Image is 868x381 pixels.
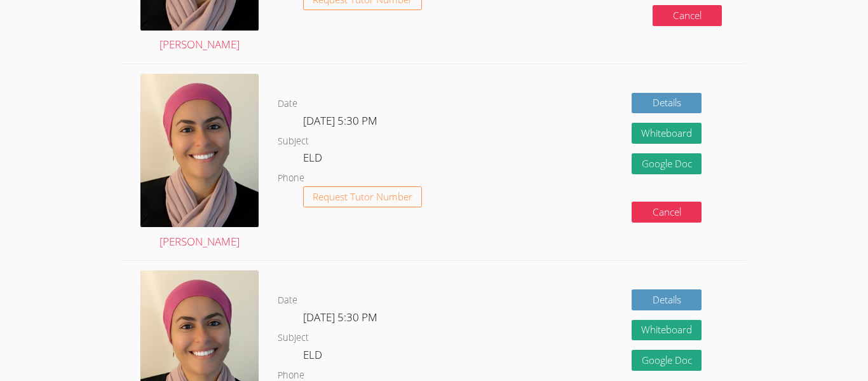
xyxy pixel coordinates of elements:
button: Whiteboard [632,123,702,144]
span: [DATE] 5:30 PM [303,113,377,128]
button: Request Tutor Number [303,186,422,207]
a: Google Doc [632,350,702,371]
button: Whiteboard [632,320,702,341]
dt: Date [278,96,297,112]
a: Details [632,93,702,114]
span: [DATE] 5:30 PM [303,310,377,324]
dd: ELD [303,346,325,368]
dt: Date [278,293,297,308]
img: avatar.png [140,74,259,226]
dd: ELD [303,149,325,170]
a: Google Doc [632,153,702,174]
button: Cancel [653,5,722,26]
dt: Phone [278,170,304,186]
button: Cancel [632,202,702,223]
span: Request Tutor Number [313,192,412,202]
a: [PERSON_NAME] [140,74,259,251]
dt: Subject [278,134,309,149]
a: Details [632,289,702,310]
dt: Subject [278,330,309,346]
